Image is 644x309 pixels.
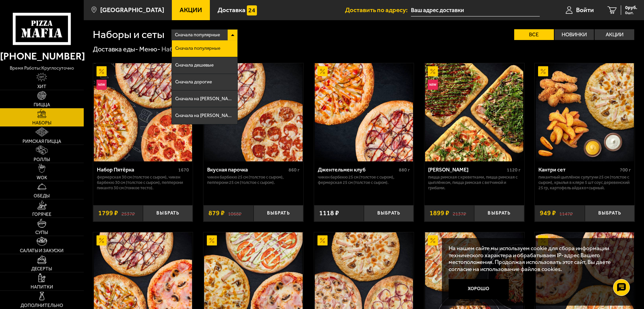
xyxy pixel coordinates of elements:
span: Сначала на [PERSON_NAME] [175,113,234,118]
span: Дополнительно [21,303,63,308]
span: Акции [180,7,202,13]
span: Обеды [34,194,50,198]
img: Акционный [538,235,548,245]
img: Акционный [538,66,548,76]
span: Сначала дешевые [175,63,214,68]
img: Акционный [317,66,328,76]
img: Акционный [207,235,217,245]
p: Пицца Римская с креветками, Пицца Римская с цыплёнком, Пицца Римская с ветчиной и грибами. [428,175,521,191]
span: Римская пицца [23,139,61,144]
span: Десерты [31,267,52,271]
s: 2137 ₽ [453,210,466,217]
img: Акционный [317,235,328,245]
a: АкционныйВкусная парочка [203,63,303,161]
a: АкционныйДжентельмен клуб [314,63,414,161]
span: 700 г [620,167,631,173]
span: Пицца [34,103,50,107]
span: WOK [37,176,47,180]
button: Выбрать [474,205,524,222]
span: Сначала популярные [175,29,220,41]
s: 1068 ₽ [228,210,241,217]
img: Новинка [428,80,438,90]
a: Доставка еды- [93,45,138,53]
div: Набор Пятёрка [97,166,177,173]
p: Чикен Барбекю 25 см (толстое с сыром), Пепперони 25 см (толстое с сыром). [207,175,300,185]
a: Меню- [139,45,160,53]
a: АкционныйНовинкаНабор Пятёрка [93,63,193,161]
span: 949 ₽ [540,210,556,217]
span: 1118 ₽ [319,210,339,217]
button: Выбрать [254,205,303,222]
span: 1120 г [507,167,521,173]
div: Вкусная парочка [207,166,287,173]
div: Наборы [161,45,185,54]
div: Кантри сет [538,166,618,173]
s: 1147 ₽ [559,210,573,217]
span: 879 ₽ [209,210,225,217]
span: 1799 ₽ [98,210,118,217]
img: Мама Миа [425,63,523,161]
input: Ваш адрес доставки [411,4,540,16]
img: Акционный [97,235,107,245]
button: Хорошо [449,279,509,299]
span: Супы [35,230,48,235]
span: 880 г [399,167,410,173]
p: Фермерская 30 см (толстое с сыром), Чикен Барбекю 30 см (толстое с сыром), Пепперони Пиканто 30 с... [97,175,189,191]
button: Выбрать [364,205,414,222]
p: Пикантный цыплёнок сулугуни 25 см (толстое с сыром), крылья в кляре 5 шт соус деревенский 25 гр, ... [538,175,631,191]
a: АкционныйКантри сет [535,63,635,161]
button: Выбрать [143,205,193,222]
span: 1899 ₽ [429,210,449,217]
span: Сначала популярные [175,46,220,51]
span: Сначала на [PERSON_NAME] [175,96,234,101]
span: Доставить по адресу: [345,7,411,13]
span: Салаты и закуски [20,248,64,253]
h1: Наборы и сеты [93,29,164,40]
img: Джентельмен клуб [315,63,413,161]
img: Акционный [428,235,438,245]
span: Хит [37,84,46,89]
span: Доставка [218,7,245,13]
span: 0 шт. [625,11,637,15]
button: Выбрать [585,205,635,222]
span: 0 руб. [625,5,637,10]
span: 860 г [289,167,300,173]
img: Набор Пятёрка [94,63,192,161]
span: Горячее [32,212,51,217]
span: 1670 [178,167,189,173]
img: Акционный [97,66,107,76]
span: Напитки [31,285,53,289]
span: Роллы [34,157,50,162]
img: Кантри сет [536,63,634,161]
span: Сначала дорогие [175,80,212,84]
s: 2537 ₽ [121,210,135,217]
p: Чикен Барбекю 25 см (толстое с сыром), Фермерская 25 см (толстое с сыром). [318,175,410,185]
p: На нашем сайте мы используем cookie для сбора информации технического характера и обрабатываем IP... [449,245,624,273]
img: Вкусная парочка [204,63,302,161]
span: [GEOGRAPHIC_DATA] [100,7,164,13]
img: Акционный [428,66,438,76]
label: Акции [595,29,634,40]
img: 15daf4d41897b9f0e9f617042186c801.svg [247,5,257,15]
label: Все [514,29,554,40]
span: Войти [576,7,594,13]
div: [PERSON_NAME] [428,166,505,173]
div: Джентельмен клуб [318,166,397,173]
span: Наборы [32,121,51,125]
label: Новинки [555,29,594,40]
img: Новинка [97,80,107,90]
a: АкционныйНовинкаМама Миа [424,63,524,161]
